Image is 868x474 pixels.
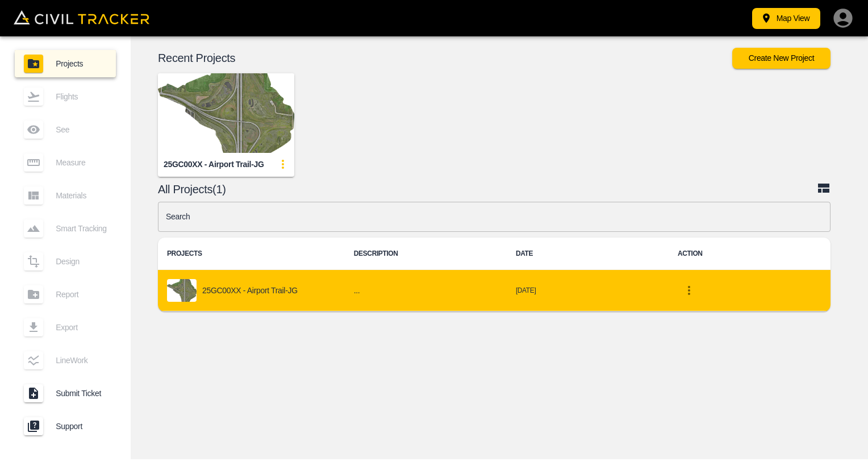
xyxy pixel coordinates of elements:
[158,53,732,63] p: Recent Projects
[164,159,264,170] div: 25GC00XX - Airport Trail-JG
[507,238,669,270] th: DATE
[158,238,345,270] th: PROJECTS
[158,73,294,153] img: 25GC00XX - Airport Trail-JG
[56,422,107,431] span: Support
[732,48,831,69] button: Create New Project
[202,286,298,295] p: 25GC00XX - Airport Trail-JG
[669,238,831,270] th: ACTION
[56,59,107,68] span: Projects
[158,238,831,311] table: project-list-table
[15,380,116,407] a: Submit Ticket
[15,50,116,77] a: Projects
[345,238,507,270] th: DESCRIPTION
[507,270,669,311] td: [DATE]
[272,153,294,176] button: update-card-details
[752,8,820,29] button: Map View
[15,413,116,440] a: Support
[354,284,498,298] h6: ...
[56,389,107,398] span: Submit Ticket
[167,279,197,302] img: project-image
[14,10,149,24] img: Civil Tracker
[158,185,817,194] p: All Projects(1)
